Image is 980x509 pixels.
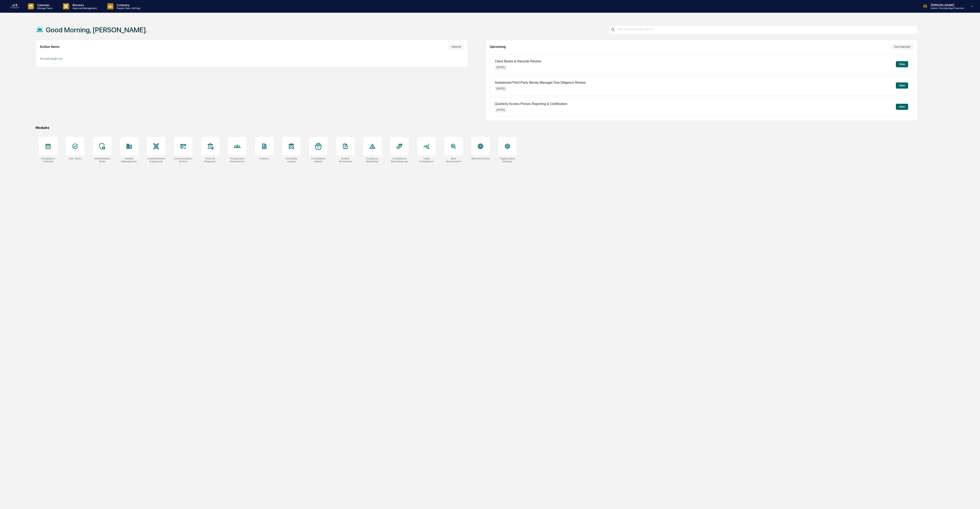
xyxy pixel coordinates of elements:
[46,26,148,34] h1: Good Morning, [PERSON_NAME].
[896,82,908,89] button: View
[36,126,918,130] div: Modules
[34,3,55,7] p: Calendar
[282,157,301,163] div: User Data Lookup
[40,45,60,49] h2: Action Items
[69,157,81,160] div: User Tasks
[174,157,192,163] div: Communications Archive
[147,157,165,163] div: Content Review & Approval
[69,3,99,7] p: Reviews
[120,157,138,163] div: Vendor Management
[495,86,507,91] p: [DATE]
[498,157,517,163] div: Organization Settings
[495,81,586,84] p: Subadviser/Third Party Money Manager Due Diligence Review
[390,157,409,163] div: Compliance Reporting Log
[896,104,908,110] button: View
[927,3,965,7] p: [PERSON_NAME]
[113,3,142,7] p: Company
[495,60,541,63] p: Client Books & Records Review
[495,102,567,106] p: Quarterly Access Person Reporting & Certification
[471,157,490,160] div: Website Archive
[40,57,463,60] p: You're all caught up!
[228,157,246,163] div: People and Permissions
[927,7,965,10] p: Admin • Stonebridge Financial Group
[260,157,269,160] div: Policies
[336,157,355,163] div: Audit & Document Logs
[449,44,463,50] button: View All
[417,157,436,163] div: Trade Compliance
[309,157,328,163] div: Compliance Library
[363,157,382,163] div: Exception Reporting
[490,45,506,49] h2: Upcoming
[495,107,507,112] p: [DATE]
[34,7,55,10] p: Manage Tasks
[39,157,57,163] div: Compliance Calendar
[10,3,20,10] img: logo
[93,157,111,163] div: Administrator Tasks
[891,44,913,50] button: See Calendar
[495,65,507,70] p: [DATE]
[444,157,463,163] div: Risk Assessment
[896,61,908,67] button: View
[201,157,219,163] div: Forms & Requests
[113,7,142,10] p: People, Data, Settings
[69,7,99,10] p: Approval Management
